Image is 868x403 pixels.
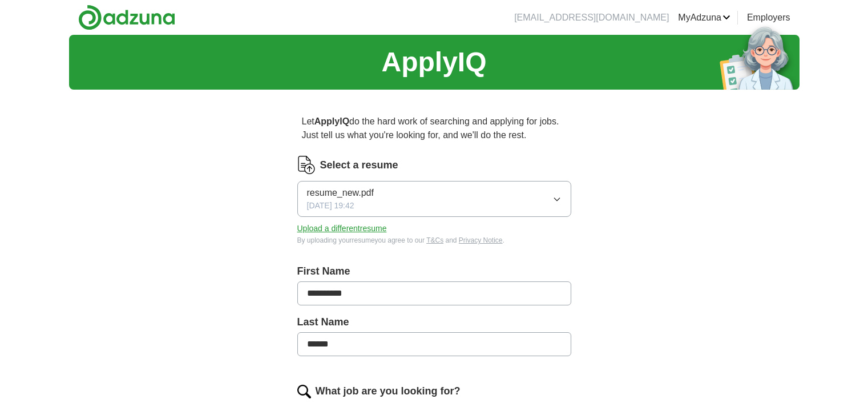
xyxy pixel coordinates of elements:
label: First Name [297,264,571,279]
div: By uploading your resume you agree to our and . [297,235,571,245]
label: What job are you looking for? [316,384,461,399]
a: T&Cs [426,236,443,244]
button: resume_new.pdf[DATE] 19:42 [297,181,571,217]
label: Select a resume [320,158,398,173]
h1: ApplyIQ [381,42,486,83]
a: Privacy Notice [459,236,503,244]
li: [EMAIL_ADDRESS][DOMAIN_NAME] [514,11,669,25]
img: search.png [297,385,311,398]
button: Upload a differentresume [297,223,387,235]
p: Let do the hard work of searching and applying for jobs. Just tell us what you're looking for, an... [297,110,571,147]
span: [DATE] 19:42 [307,200,354,212]
a: Employers [747,11,790,25]
a: MyAdzuna [678,11,730,25]
span: resume_new.pdf [307,186,374,200]
img: Adzuna logo [78,5,175,30]
img: CV Icon [297,156,316,174]
label: Last Name [297,315,571,330]
strong: ApplyIQ [314,116,349,126]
